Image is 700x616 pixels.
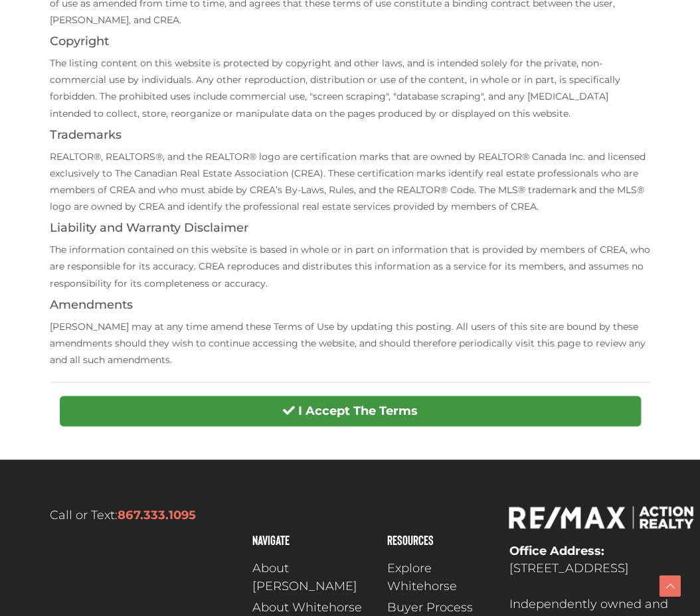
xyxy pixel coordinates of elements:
p: The listing content on this website is protected by copyright and other laws, and is intended sol... [50,55,651,122]
a: 867.333.1095 [118,507,195,522]
h4: Trademarks [50,129,651,142]
a: About Whitehorse [252,598,373,616]
button: I Accept The Terms [60,396,641,426]
h4: Liability and Warranty Disclaimer [50,222,651,235]
h4: Amendments [50,299,651,312]
p: Call or Text: [7,506,239,524]
a: Explore Whitehorse [387,559,495,595]
p: REALTOR®, REALTORS®, and the REALTOR® logo are certification marks that are owned by REALTOR® Can... [50,149,651,216]
span: Buyer Process [387,598,472,616]
h4: Resources [387,532,495,546]
h4: Copyright [50,35,651,48]
strong: I Accept The Terms [298,404,418,418]
h4: Navigate [252,532,373,546]
a: Buyer Process [387,598,495,616]
strong: Office Address: [509,543,604,558]
a: About [PERSON_NAME] [252,559,373,595]
p: The information contained on this website is based in whole or in part on information that is pro... [50,242,651,292]
span: About Whitehorse [252,598,362,616]
p: [PERSON_NAME] may at any time amend these Terms of Use by updating this posting. All users of thi... [50,319,651,369]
